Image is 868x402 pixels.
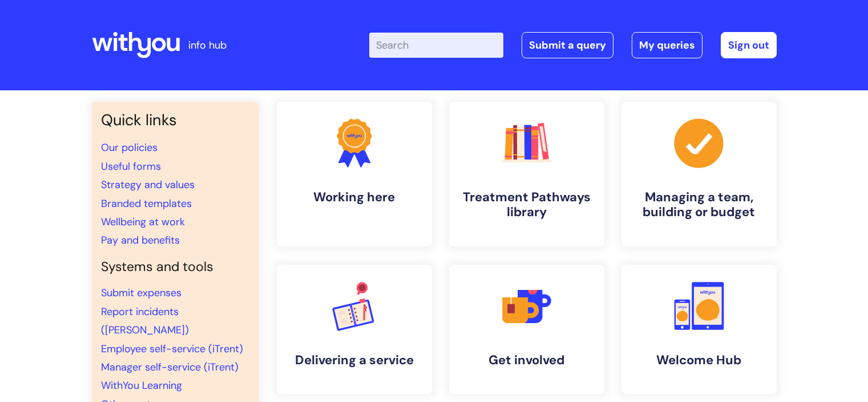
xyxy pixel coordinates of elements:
[101,360,239,374] a: Manager self-service (iTrent)
[277,265,432,394] a: Delivering a service
[458,190,595,220] h4: Treatment Pathways library
[101,160,161,173] a: Useful forms
[369,33,503,58] input: Search
[621,102,777,246] a: Managing a team, building or budget
[101,141,158,154] a: Our policies
[632,32,703,58] a: My queries
[522,32,613,58] a: Submit a query
[101,215,185,229] a: Wellbeing at work
[101,305,189,337] a: Report incidents ([PERSON_NAME])
[721,32,777,58] a: Sign out
[449,102,604,246] a: Treatment Pathways library
[631,353,768,368] h4: Welcome Hub
[631,190,768,220] h4: Managing a team, building or budget
[101,342,243,356] a: Employee self-service (iTrent)
[449,265,604,394] a: Get involved
[101,233,180,247] a: Pay and benefits
[101,259,249,275] h4: Systems and tools
[286,353,423,368] h4: Delivering a service
[101,197,192,210] a: Branded templates
[621,265,777,394] a: Welcome Hub
[188,36,227,54] p: info hub
[101,286,181,300] a: Submit expenses
[101,111,249,129] h3: Quick links
[101,379,182,392] a: WithYou Learning
[277,102,432,246] a: Working here
[458,353,595,368] h4: Get involved
[101,178,195,192] a: Strategy and values
[286,190,423,205] h4: Working here
[369,32,777,58] div: | -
